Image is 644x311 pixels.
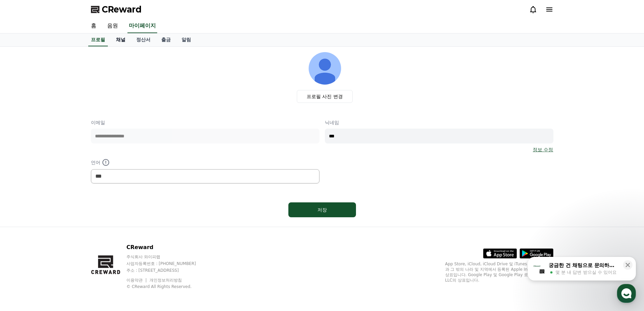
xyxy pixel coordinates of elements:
[176,34,196,46] a: 알림
[87,215,130,231] a: 설정
[2,215,45,231] a: 홈
[288,202,356,217] button: 저장
[131,34,156,46] a: 정산서
[126,278,148,283] a: 이용약관
[127,19,157,33] a: 마이페이지
[156,34,176,46] a: 출금
[111,34,131,46] a: 채널
[309,52,341,85] img: profile_image
[302,206,342,213] div: 저장
[88,34,108,46] a: 프로필
[126,261,209,266] p: 사업자등록번호 : [PHONE_NUMBER]
[21,225,25,230] span: 홈
[91,4,142,15] a: CReward
[149,278,182,283] a: 개인정보처리방침
[86,19,102,33] a: 홈
[104,225,113,230] span: 설정
[297,90,353,103] label: 프로필 사진 변경
[102,4,142,15] span: CReward
[325,119,553,126] p: 닉네임
[102,19,123,33] a: 음원
[533,146,553,153] a: 정보 수정
[126,254,209,260] p: 주식회사 와이피랩
[126,284,209,289] p: © CReward All Rights Reserved.
[126,243,209,251] p: CReward
[62,225,70,230] span: 대화
[445,261,553,283] p: App Store, iCloud, iCloud Drive 및 iTunes Store는 미국과 그 밖의 나라 및 지역에서 등록된 Apple Inc.의 서비스 상표입니다. Goo...
[126,268,209,273] p: 주소 : [STREET_ADDRESS]
[91,158,319,166] p: 언어
[91,119,319,126] p: 이메일
[45,215,87,231] a: 대화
